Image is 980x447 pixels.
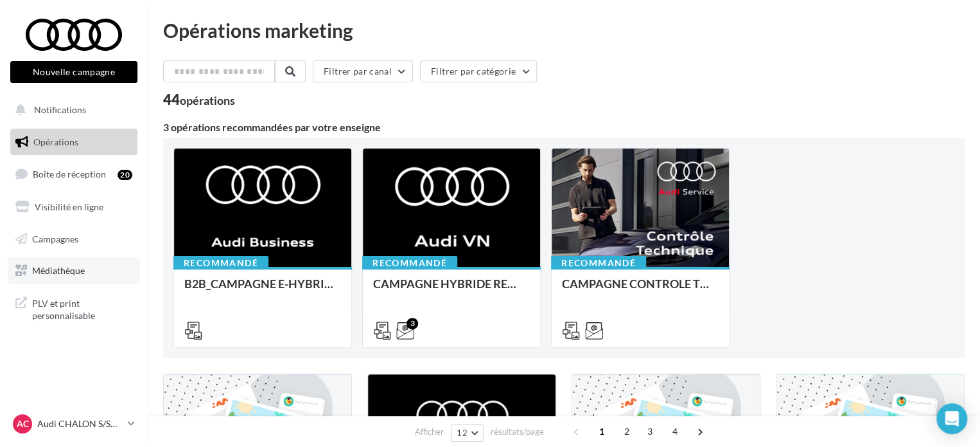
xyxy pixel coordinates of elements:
[617,421,637,442] span: 2
[37,417,123,430] p: Audi CHALON S/SAONE
[33,169,106,179] span: Boîte de réception
[313,60,413,82] button: Filtrer par canal
[451,424,484,442] button: 12
[8,96,135,123] button: Notifications
[32,265,85,276] span: Médiathèque
[936,403,967,434] div: Open Intercom Messenger
[10,61,137,83] button: Nouvelle campagne
[362,256,457,270] div: Recommandé
[163,93,235,107] div: 44
[457,428,468,438] span: 12
[118,170,132,180] div: 20
[8,129,140,156] a: Opérations
[415,426,444,438] span: Afficher
[8,226,140,253] a: Campagnes
[163,21,965,40] div: Opérations marketing
[32,295,132,322] span: PLV et print personnalisable
[373,277,530,303] div: CAMPAGNE HYBRIDE RECHARGEABLE
[173,256,268,270] div: Recommandé
[407,318,418,329] div: 3
[665,421,685,442] span: 4
[591,421,612,442] span: 1
[34,104,86,115] span: Notifications
[10,412,137,436] a: AC Audi CHALON S/SAONE
[17,417,29,430] span: AC
[8,257,140,284] a: Médiathèque
[8,194,140,221] a: Visibilité en ligne
[184,277,341,303] div: B2B_CAMPAGNE E-HYBRID OCTOBRE
[163,122,965,132] div: 3 opérations recommandées par votre enseigne
[551,256,646,270] div: Recommandé
[35,201,103,212] span: Visibilité en ligne
[640,421,660,442] span: 3
[33,136,78,147] span: Opérations
[8,160,140,188] a: Boîte de réception20
[180,95,235,106] div: opérations
[491,426,544,438] span: résultats/page
[562,277,719,303] div: CAMPAGNE CONTROLE TECHNIQUE 25€ OCTOBRE
[32,233,78,244] span: Campagnes
[8,289,140,327] a: PLV et print personnalisable
[420,60,537,82] button: Filtrer par catégorie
